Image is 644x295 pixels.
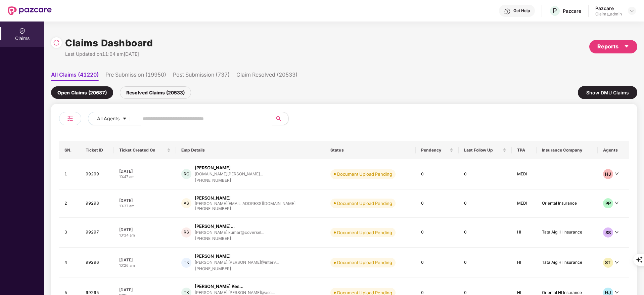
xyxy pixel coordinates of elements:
div: Pazcare [595,5,622,11]
div: Document Upload Pending [337,259,392,266]
li: All Claims (41220) [51,71,99,81]
span: search [272,116,285,121]
div: [PERSON_NAME].kumar@coversel... [195,230,264,235]
td: 1 [59,159,80,189]
td: 0 [459,248,512,278]
td: 99296 [80,248,114,278]
div: SS [603,227,613,238]
div: [DATE] [119,287,171,293]
span: caret-down [122,116,127,122]
button: All Agentscaret-down [88,112,141,125]
span: Ticket Created On [119,147,166,153]
div: Resolved Claims (20533) [120,86,191,99]
td: MEDI [512,159,537,189]
img: New Pazcare Logo [8,6,52,15]
div: Last Updated on 11:04 am[DATE] [65,50,153,58]
th: TPA [512,141,537,159]
div: Show DMU Claims [578,86,637,99]
th: Emp Details [176,141,325,159]
td: 0 [416,159,459,189]
div: [PHONE_NUMBER] [195,177,263,184]
th: Status [325,141,416,159]
th: SN. [59,141,80,159]
td: 0 [416,218,459,248]
div: [PHONE_NUMBER] [195,206,295,212]
span: down [615,201,619,205]
img: svg+xml;base64,PHN2ZyBpZD0iUmVsb2FkLTMyeDMyIiB4bWxucz0iaHR0cDovL3d3dy53My5vcmcvMjAwMC9zdmciIHdpZH... [53,39,60,46]
div: AS [181,198,191,208]
td: Tata Aig HI Insurance [537,218,597,248]
div: [DATE] [119,198,171,203]
img: svg+xml;base64,PHN2ZyBpZD0iQ2xhaW0iIHhtbG5zPSJodHRwOi8vd3d3LnczLm9yZy8yMDAwL3N2ZyIgd2lkdGg9IjIwIi... [19,28,26,34]
div: RS [181,227,191,238]
td: 3 [59,218,80,248]
div: Document Upload Pending [337,229,392,236]
div: 10:34 am [119,233,171,238]
div: [PERSON_NAME] [195,165,231,171]
td: 0 [459,159,512,189]
span: down [615,290,619,294]
div: Document Upload Pending [337,171,392,177]
div: ST [603,258,613,268]
h1: Claims Dashboard [65,36,153,50]
div: 10:47 am [119,174,171,180]
div: TK [181,258,191,268]
div: Get Help [513,8,530,13]
td: 0 [459,189,512,218]
td: 99297 [80,218,114,248]
img: svg+xml;base64,PHN2ZyBpZD0iSGVscC0zMngzMiIgeG1sbnM9Imh0dHA6Ly93d3cudzMub3JnLzIwMDAvc3ZnIiB3aWR0aD... [504,8,511,15]
div: HJ [603,169,613,179]
td: MEDI [512,189,537,218]
th: Agents [598,141,629,159]
th: Pendency [416,141,459,159]
div: Pazcare [563,8,581,14]
td: Tata Aig HI Insurance [537,248,597,278]
div: [PERSON_NAME]... [195,223,235,229]
div: Document Upload Pending [337,200,392,207]
th: Last Follow Up [459,141,512,159]
td: Oriental Insurance [537,189,597,218]
td: 99299 [80,159,114,189]
div: PP [603,198,613,208]
div: Reports [597,42,629,51]
div: [DATE] [119,168,171,174]
td: 0 [459,218,512,248]
li: Post Submission (737) [173,71,230,81]
td: HI [512,248,537,278]
div: [DATE] [119,257,171,263]
div: [PERSON_NAME].[PERSON_NAME]@asc... [195,290,275,295]
div: Claims_admin [595,11,622,17]
td: 0 [416,248,459,278]
div: [DOMAIN_NAME][PERSON_NAME]... [195,172,263,176]
span: down [615,172,619,176]
div: [DATE] [119,227,171,233]
div: [PHONE_NUMBER] [195,236,264,242]
div: Open Claims (20687) [51,86,113,99]
div: 10:37 am [119,203,171,209]
div: [PERSON_NAME][EMAIL_ADDRESS][DOMAIN_NAME] [195,201,295,206]
img: svg+xml;base64,PHN2ZyB4bWxucz0iaHR0cDovL3d3dy53My5vcmcvMjAwMC9zdmciIHdpZHRoPSIyNCIgaGVpZ2h0PSIyNC... [66,115,74,123]
span: All Agents [97,115,120,122]
li: Claim Resolved (20533) [236,71,297,81]
div: [PHONE_NUMBER] [195,266,279,272]
td: 4 [59,248,80,278]
div: [PERSON_NAME] [195,195,231,201]
div: [PERSON_NAME] [195,253,231,259]
td: 2 [59,189,80,218]
th: Ticket Created On [114,141,176,159]
div: [PERSON_NAME] Kes... [195,283,243,290]
span: down [615,230,619,234]
span: down [615,260,619,264]
span: caret-down [624,44,629,49]
td: 0 [416,189,459,218]
button: search [272,112,289,125]
td: 99298 [80,189,114,218]
td: HI [512,218,537,248]
li: Pre Submission (19950) [105,71,166,81]
span: P [553,7,557,15]
th: Insurance Company [537,141,597,159]
div: [PERSON_NAME].[PERSON_NAME]@interv... [195,260,279,264]
div: 10:26 am [119,263,171,268]
th: Ticket ID [80,141,114,159]
img: svg+xml;base64,PHN2ZyBpZD0iRHJvcGRvd24tMzJ4MzIiIHhtbG5zPSJodHRwOi8vd3d3LnczLm9yZy8yMDAwL3N2ZyIgd2... [629,8,635,13]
